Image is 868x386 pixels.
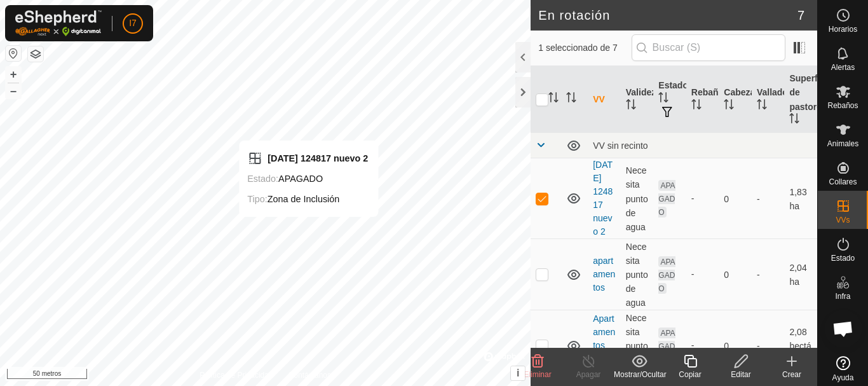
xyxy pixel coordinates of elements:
[593,256,615,293] a: apartamentos
[691,101,702,111] p-sorticon: Activar para ordenar
[626,101,636,111] p-sorticon: Activar para ordenar
[626,312,648,379] font: Necesita punto de agua
[517,368,519,378] font: i
[789,263,806,287] font: 2,04 ha
[200,371,273,380] font: Política de Privacidad
[538,43,618,53] font: 1 seleccionado de 7
[757,101,767,111] p-sorticon: Activar para ordenar
[566,94,576,104] p-sorticon: Activar para ordenar
[831,63,855,72] font: Alertas
[724,270,729,280] font: 0
[724,193,729,203] font: 0
[797,8,804,22] font: 7
[691,193,695,203] font: -
[247,191,368,207] div: Zona de Inclusión
[28,46,43,62] button: Capas del Mapa
[757,270,760,280] font: -
[658,257,675,293] font: APAGADO
[288,369,331,381] a: Contáctanos
[247,174,278,184] label: Estado:
[626,242,648,308] font: Necesita punto de agua
[658,94,668,104] p-sorticon: Activar para ordenar
[247,171,368,186] div: APAGADO
[658,181,675,217] font: APAGADO
[576,370,601,379] font: Apagar
[614,370,667,379] font: Mostrar/Ocultar
[789,327,811,365] font: 2,08 hectáreas
[548,94,559,104] p-sorticon: Activar para ordenar
[6,46,21,61] button: Restablecer mapa
[757,87,788,97] font: Vallado
[827,139,858,148] font: Animales
[829,177,857,186] font: Collares
[757,193,760,203] font: -
[724,87,760,97] font: Cabezas
[6,83,21,99] button: –
[15,10,102,36] img: Logotipo de Gallagher
[10,67,17,81] font: +
[10,84,17,97] font: –
[538,8,610,22] font: En rotación
[724,341,729,351] font: 0
[247,151,368,166] div: [DATE] 124817 nuevo 2
[200,369,273,381] a: Política de Privacidad
[593,141,648,151] font: VV sin recinto
[831,254,855,263] font: Estado
[511,366,525,380] button: i
[827,101,858,110] font: Rebaños
[691,269,695,279] font: -
[691,87,724,97] font: Rebaño
[724,101,734,111] p-sorticon: Activar para ordenar
[524,370,551,379] font: Eliminar
[829,25,857,34] font: Horarios
[6,67,21,82] button: +
[824,310,862,348] a: Chat abierto
[782,370,801,379] font: Crear
[593,160,613,237] a: [DATE] 124817 nuevo 2
[731,370,750,379] font: Editar
[658,328,675,364] font: APAGADO
[247,194,267,204] label: Tipo:
[658,80,688,90] font: Estado
[789,73,832,111] font: Superficie de pastoreo
[835,292,850,301] font: Infra
[632,34,785,61] input: Buscar (S)
[757,341,760,351] font: -
[836,216,850,224] font: VVs
[832,373,854,382] font: Ayuda
[691,340,695,350] font: -
[679,370,701,379] font: Copiar
[626,165,648,232] font: Necesita punto de agua
[288,371,331,380] font: Contáctanos
[789,115,799,125] p-sorticon: Activar para ordenar
[129,18,137,28] font: I7
[626,87,656,97] font: Validez
[789,186,806,210] font: 1,83 ha
[593,94,605,104] font: VV
[593,314,615,377] a: Apartamentos Bueno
